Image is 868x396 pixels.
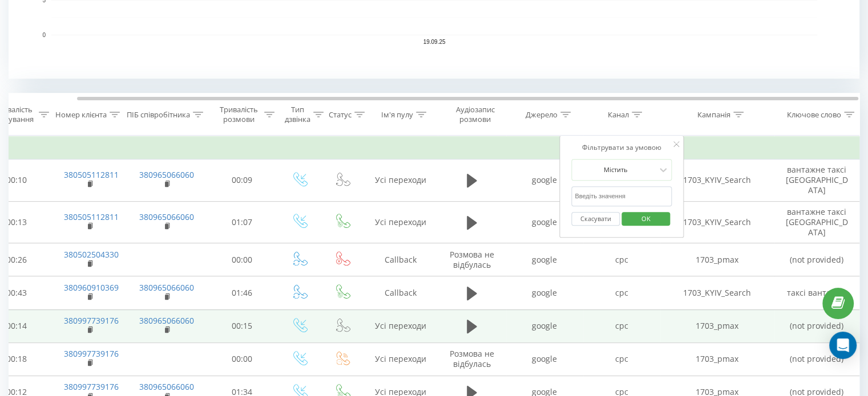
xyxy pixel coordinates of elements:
[774,201,860,243] td: вантажне таксі [GEOGRAPHIC_DATA]
[660,160,774,202] td: 1703_KYIV_Search
[364,160,438,202] td: Усі переходи
[450,249,494,270] span: Розмова не відбулась
[64,282,119,293] a: 380960910369
[571,186,672,206] input: Введіть значення
[506,160,583,202] td: google
[139,211,194,222] a: 380965066060
[364,243,438,276] td: Callback
[660,309,774,342] td: 1703_pmax
[139,381,194,392] a: 380965066060
[774,276,860,309] td: таксі вантажне
[364,201,438,243] td: Усі переходи
[660,243,774,276] td: 1703_pmax
[583,243,660,276] td: cpc
[571,142,672,153] div: Фільтрувати за умовою
[207,160,278,202] td: 00:09
[285,105,310,124] div: Тип дзвінка
[583,309,660,342] td: cpc
[364,342,438,375] td: Усі переходи
[506,342,583,375] td: google
[55,110,107,120] div: Номер клієнта
[571,212,620,226] button: Скасувати
[207,276,278,309] td: 01:46
[774,309,860,342] td: (not provided)
[506,309,583,342] td: google
[774,342,860,375] td: (not provided)
[64,169,119,180] a: 380505112811
[774,160,860,202] td: вантажне таксі [GEOGRAPHIC_DATA]
[423,39,446,45] text: 19.09.25
[42,32,46,38] text: 0
[660,342,774,375] td: 1703_pmax
[207,201,278,243] td: 01:07
[64,348,119,359] a: 380997739176
[64,211,119,222] a: 380505112811
[381,110,413,120] div: Ім'я пулу
[64,381,119,392] a: 380997739176
[64,315,119,326] a: 380997739176
[506,243,583,276] td: google
[139,315,194,326] a: 380965066060
[774,243,860,276] td: (not provided)
[207,309,278,342] td: 00:15
[506,276,583,309] td: google
[207,342,278,375] td: 00:00
[621,212,670,226] button: OK
[526,110,558,120] div: Джерело
[139,282,194,293] a: 380965066060
[450,348,494,369] span: Розмова не відбулась
[660,201,774,243] td: 1703_KYIV_Search
[329,110,352,120] div: Статус
[64,249,119,260] a: 380502504330
[139,169,194,180] a: 380965066060
[364,309,438,342] td: Усі переходи
[697,110,730,120] div: Кампанія
[364,276,438,309] td: Callback
[630,210,662,227] span: OK
[207,243,278,276] td: 00:00
[787,110,841,120] div: Ключове слово
[447,105,503,124] div: Аудіозапис розмови
[216,105,261,124] div: Тривалість розмови
[127,110,190,120] div: ПІБ співробітника
[583,342,660,375] td: cpc
[583,276,660,309] td: cpc
[660,276,774,309] td: 1703_KYIV_Search
[608,110,629,120] div: Канал
[829,332,857,359] div: Open Intercom Messenger
[506,201,583,243] td: google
